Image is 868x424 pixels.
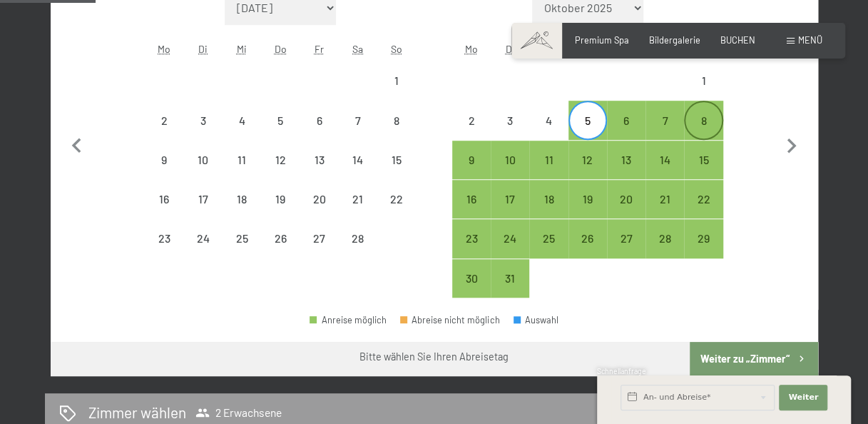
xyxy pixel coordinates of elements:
div: Abreise möglich [491,141,529,179]
div: 6 [608,115,644,151]
div: Sun Feb 01 2026 [377,61,416,100]
div: Abreise möglich [529,219,568,258]
div: 8 [379,115,414,151]
div: Sat Feb 07 2026 [339,101,377,139]
div: Abreise nicht möglich [377,61,416,100]
div: Abreise nicht möglich [300,141,338,179]
div: 4 [224,115,260,151]
div: 14 [647,154,683,190]
div: Fri Feb 20 2026 [300,180,338,218]
div: Abreise nicht möglich [452,101,491,139]
div: Tue Feb 24 2026 [184,219,223,258]
span: 2 Erwachsene [195,405,282,420]
div: Abreise nicht möglich [145,219,183,258]
div: Abreise nicht möglich [223,180,261,218]
div: 4 [531,115,566,151]
div: Abreise möglich [568,219,607,258]
div: Abreise nicht möglich [261,101,300,139]
div: 13 [608,154,644,190]
div: Abreise nicht möglich [184,219,223,258]
div: Sat Feb 28 2026 [339,219,377,258]
a: Bildergalerie [649,34,700,46]
div: Mon Feb 23 2026 [145,219,183,258]
div: Sat Feb 14 2026 [339,141,377,179]
div: Sat Feb 21 2026 [339,180,377,218]
div: 26 [570,233,606,268]
div: Thu Mar 19 2026 [568,180,607,218]
div: 25 [531,233,566,268]
div: 3 [185,115,221,151]
div: Abreise nicht möglich [339,180,377,218]
div: Thu Feb 19 2026 [261,180,300,218]
div: Abreise möglich [607,180,645,218]
abbr: Mittwoch [237,43,247,55]
div: Abreise nicht möglich [223,101,261,139]
div: Auswahl [514,316,559,325]
div: Fri Mar 20 2026 [607,180,645,218]
div: Abreise möglich [452,141,491,179]
div: Abreise nicht möglich [300,101,338,139]
div: 17 [185,193,221,229]
div: Abreise nicht möglich [529,101,568,139]
div: Abreise nicht möglich [261,141,300,179]
div: Abreise möglich [645,180,684,218]
div: 30 [454,273,489,308]
div: 12 [570,154,606,190]
div: Abreise möglich [491,259,529,298]
div: Mon Mar 30 2026 [452,259,491,298]
div: Abreise nicht möglich [184,180,223,218]
div: 16 [454,193,489,229]
div: Wed Mar 11 2026 [529,141,568,179]
div: 22 [685,193,721,229]
div: Anreise möglich [310,316,387,325]
div: 7 [647,115,683,151]
div: Abreise nicht möglich [377,180,416,218]
div: Abreise möglich [568,101,607,139]
abbr: Montag [465,43,478,55]
div: 3 [492,115,528,151]
div: 9 [454,154,489,190]
div: Mon Mar 16 2026 [452,180,491,218]
a: Premium Spa [575,34,629,46]
div: 16 [146,193,182,229]
div: Abreise nicht möglich [491,101,529,139]
div: Wed Mar 25 2026 [529,219,568,258]
div: Abreise nicht möglich [377,141,416,179]
button: Weiter [779,385,827,410]
div: 17 [492,193,528,229]
div: 7 [340,115,376,151]
a: BUCHEN [720,34,755,46]
div: 11 [224,154,260,190]
div: 1 [685,75,721,111]
div: Abreise nicht möglich [684,61,723,100]
div: 15 [685,154,721,190]
div: Abreise nicht möglich [339,219,377,258]
div: Abreise möglich [568,141,607,179]
div: 19 [262,193,298,229]
div: Sat Mar 28 2026 [645,219,684,258]
abbr: Dienstag [198,43,208,55]
div: Sat Mar 14 2026 [645,141,684,179]
div: Tue Mar 31 2026 [491,259,529,298]
div: Thu Feb 26 2026 [261,219,300,258]
div: Abreise nicht möglich [339,141,377,179]
div: 19 [570,193,606,229]
div: Thu Mar 05 2026 [568,101,607,139]
div: Abreise nicht möglich [261,180,300,218]
div: Mon Mar 23 2026 [452,219,491,258]
div: 24 [492,233,528,268]
div: 8 [685,115,721,151]
div: Mon Feb 16 2026 [145,180,183,218]
abbr: Dienstag [506,43,515,55]
div: Mon Feb 02 2026 [145,101,183,139]
div: Tue Mar 10 2026 [491,141,529,179]
div: 5 [262,115,298,151]
div: Abreise möglich [684,180,723,218]
div: Abreise nicht möglich [184,101,223,139]
div: 24 [185,233,221,268]
div: 10 [492,154,528,190]
div: Abreise möglich [607,101,645,139]
div: Tue Mar 17 2026 [491,180,529,218]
